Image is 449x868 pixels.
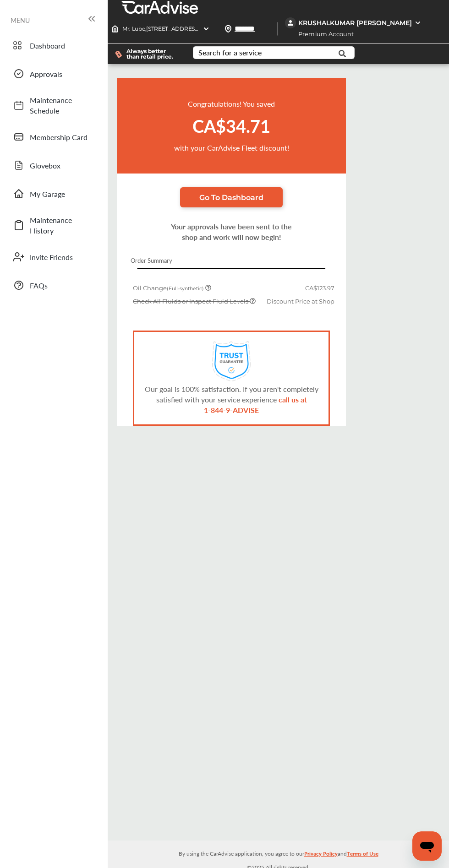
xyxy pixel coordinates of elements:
a: Go To Dashboard [180,187,283,207]
img: header-divider.bc55588e.svg [277,22,278,36]
span: Check All Fluids or Inspect Fluid Levels [133,298,250,305]
span: Invite Friends [30,252,94,262]
img: location_vector.a44bc228.svg [224,25,232,33]
span: Dashboard [30,40,94,51]
p: By using the CarAdvise application, you agree to our and [108,848,449,858]
span: FAQs [30,280,94,291]
img: header-down-arrow.9dd2ce7d.svg [203,25,210,33]
span: Go To Dashboard [199,193,263,202]
a: Maintenance History [8,210,99,240]
span: Premium Account [286,29,361,39]
a: FAQs [8,273,99,297]
a: Glovebox [8,153,99,177]
a: Privacy Policy [304,848,338,863]
span: Oil Change [133,284,205,292]
span: Discount Price at Shop [267,298,334,305]
span: My Garage [30,189,94,199]
img: header-home-logo.8d720a4f.svg [111,25,119,33]
a: Approvals [8,62,99,86]
small: (Full-synthetic) [167,286,204,292]
a: Invite Friends [8,245,99,269]
span: Mr. Lube , [STREET_ADDRESS][PERSON_NAME] Brantford , N3S 7R4 [122,25,297,32]
div: CA$34.71 [126,109,337,142]
a: Membership Card [8,125,99,149]
a: My Garage [8,182,99,206]
span: Maintenance History [30,215,94,236]
img: dollor_label_vector.a70140d1.svg [115,50,122,58]
div: Order Summary [117,256,346,269]
span: Maintenance Schedule [30,95,94,116]
div: Your approvals have been sent to the [117,221,346,232]
img: jVpblrzwTbfkPYzPPzSLxeg0AAAAASUVORK5CYII= [285,17,296,28]
span: CA$123.97 [305,284,334,292]
div: Search for a service [198,49,262,56]
span: Glovebox [30,160,94,171]
a: Dashboard [8,33,99,57]
div: KRUSHALKUMAR [PERSON_NAME] [298,19,412,27]
span: Always better than retail price. [126,49,178,60]
span: MENU [11,16,30,24]
span: Approvals [30,69,94,79]
a: Maintenance Schedule [8,90,99,120]
div: Congratulations! You saved with your CarAdvise Fleet discount! [117,78,346,174]
div: shop and work will now begin! [117,232,346,242]
a: Terms of Use [347,848,378,863]
iframe: Button to launch messaging window [412,831,442,861]
span: call us at 1-844-9-ADVISE [204,394,307,415]
span: Membership Card [30,132,94,142]
div: Our goal is 100% satisfaction. If you aren't completely satisfied with your service experience [134,384,329,415]
img: WGsFRI8htEPBVLJbROoPRyZpYNWhNONpIPPETTm6eUC0GeLEiAAAAAElFTkSuQmCC [414,19,422,27]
